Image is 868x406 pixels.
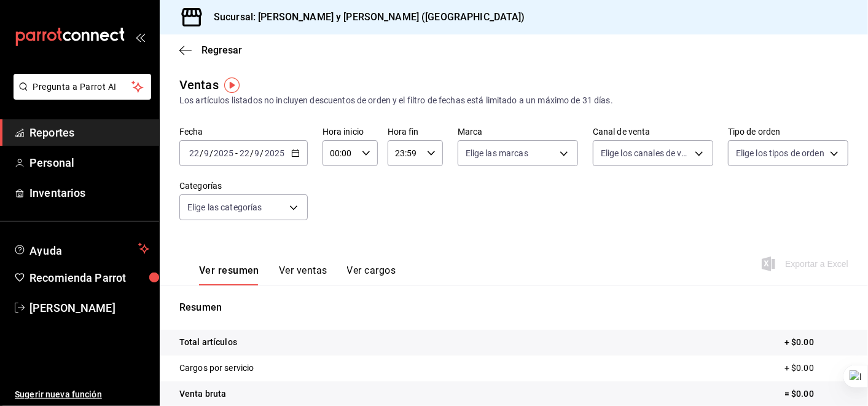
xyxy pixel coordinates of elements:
[29,269,149,286] span: Recomienda Parrot
[199,265,396,285] div: navigation tabs
[200,148,203,158] span: /
[179,388,226,400] p: Venta bruta
[736,147,824,159] span: Elige los tipos de orden
[179,182,308,191] label: Categorías
[201,44,242,56] span: Regresar
[264,148,285,158] input: ----
[9,89,151,102] a: Pregunta a Parrot AI
[250,148,254,158] span: /
[347,265,396,285] button: Ver cargos
[254,148,260,158] input: --
[784,362,848,375] p: + $0.00
[179,336,237,349] p: Total artículos
[29,241,133,256] span: Ayuda
[466,147,528,159] span: Elige las marcas
[203,148,209,158] input: --
[784,336,848,349] p: + $0.00
[204,10,525,25] h3: Sucursal: [PERSON_NAME] y [PERSON_NAME] ([GEOGRAPHIC_DATA])
[179,44,242,56] button: Regresar
[601,147,690,159] span: Elige los canales de venta
[728,128,848,137] label: Tipo de orden
[14,74,151,100] button: Pregunta a Parrot AI
[260,148,264,158] span: /
[235,148,238,158] span: -
[15,388,149,401] span: Sugerir nueva función
[179,76,219,94] div: Ventas
[29,154,149,171] span: Personal
[179,128,308,137] label: Fecha
[239,148,250,158] input: --
[784,388,848,400] p: = $0.00
[33,81,132,94] span: Pregunta a Parrot AI
[279,265,327,285] button: Ver ventas
[29,300,149,316] span: [PERSON_NAME]
[179,300,848,315] p: Resumen
[388,128,443,137] label: Hora fin
[179,362,254,375] p: Cargos por servicio
[29,185,149,201] span: Inventarios
[209,148,213,158] span: /
[199,265,259,285] button: Ver resumen
[179,94,848,107] div: Los artículos listados no incluyen descuentos de orden y el filtro de fechas está limitado a un m...
[593,128,713,137] label: Canal de venta
[189,148,200,158] input: --
[323,128,378,137] label: Hora inicio
[458,128,578,137] label: Marca
[135,32,145,42] button: open_drawer_menu
[213,148,234,158] input: ----
[224,78,240,93] img: Tooltip marker
[29,124,149,141] span: Reportes
[187,201,262,213] span: Elige las categorías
